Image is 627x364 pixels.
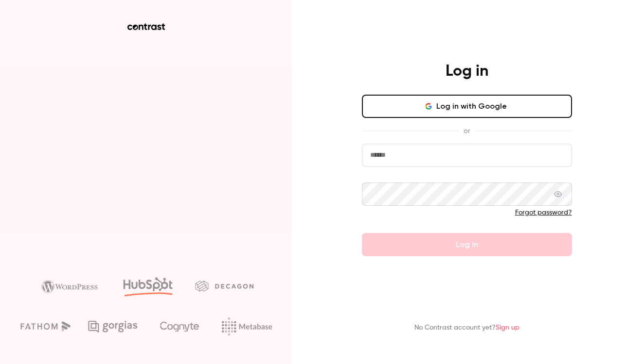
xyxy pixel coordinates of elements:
[195,281,253,291] img: decagon
[459,126,475,136] span: or
[496,324,520,331] a: Sign up
[414,323,520,333] p: No Contrast account yet?
[446,62,488,81] h4: Log in
[515,209,572,216] a: Forgot password?
[362,95,572,118] button: Log in with Google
